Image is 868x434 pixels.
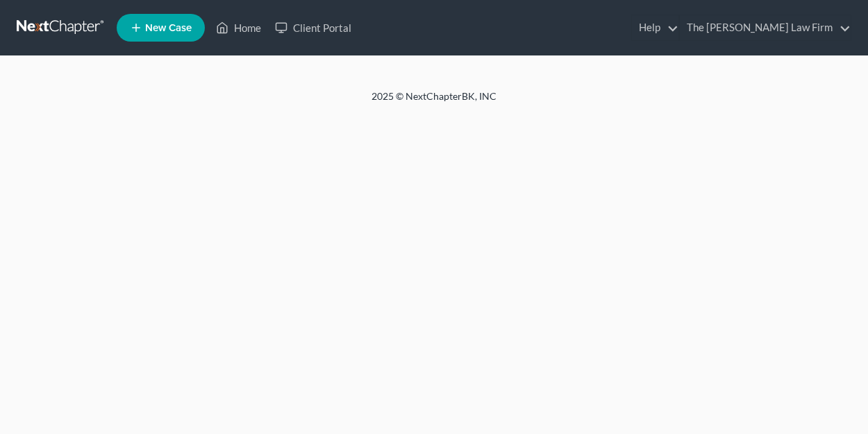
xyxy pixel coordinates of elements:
[680,15,851,40] a: The [PERSON_NAME] Law Firm
[38,89,830,114] div: 2025 © NextChapterBK, INC
[268,15,358,40] a: Client Portal
[117,14,205,42] new-legal-case-button: New Case
[632,15,678,40] a: Help
[209,15,268,40] a: Home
